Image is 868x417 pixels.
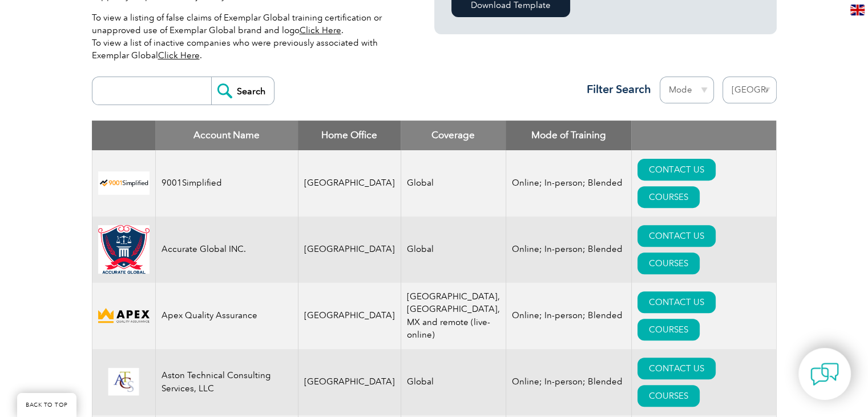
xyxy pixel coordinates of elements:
a: COURSES [637,385,700,407]
a: COURSES [637,186,700,208]
a: COURSES [637,319,700,340]
a: CONTACT US [637,291,716,313]
td: Global [401,349,506,415]
img: 37c9c059-616f-eb11-a812-002248153038-logo.png [98,171,150,195]
input: Search [211,77,274,105]
img: en [850,5,865,15]
td: [GEOGRAPHIC_DATA] [298,283,401,349]
td: [GEOGRAPHIC_DATA] [298,150,401,216]
td: Apex Quality Assurance [155,283,298,349]
td: 9001Simplified [155,150,298,216]
td: [GEOGRAPHIC_DATA] [298,216,401,283]
td: Aston Technical Consulting Services, LLC [155,349,298,415]
td: Accurate Global INC. [155,216,298,283]
th: Coverage: activate to sort column ascending [401,121,506,150]
img: ce24547b-a6e0-e911-a812-000d3a795b83-logo.png [98,368,150,396]
td: [GEOGRAPHIC_DATA] [298,349,401,415]
td: Online; In-person; Blended [506,349,631,415]
a: COURSES [637,252,700,274]
img: contact-chat.png [810,360,839,388]
img: a034a1f6-3919-f011-998a-0022489685a1-logo.png [98,225,150,274]
td: Global [401,150,506,216]
a: BACK TO TOP [17,393,76,417]
td: Online; In-person; Blended [506,283,631,349]
th: : activate to sort column ascending [631,121,776,150]
h3: Filter Search [580,82,651,97]
td: [GEOGRAPHIC_DATA], [GEOGRAPHIC_DATA], MX and remote (live-online) [401,283,506,349]
th: Account Name: activate to sort column descending [155,121,298,150]
a: Click Here [158,50,200,61]
td: Online; In-person; Blended [506,216,631,283]
a: CONTACT US [637,358,716,379]
a: CONTACT US [637,159,716,181]
a: Click Here [300,25,341,35]
td: Global [401,216,506,283]
p: To view a listing of false claims of Exemplar Global training certification or unapproved use of ... [92,11,400,62]
th: Home Office: activate to sort column ascending [298,121,401,150]
th: Mode of Training: activate to sort column ascending [506,121,631,150]
td: Online; In-person; Blended [506,150,631,216]
a: CONTACT US [637,225,716,247]
img: cdfe6d45-392f-f011-8c4d-000d3ad1ee32-logo.png [98,306,150,325]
